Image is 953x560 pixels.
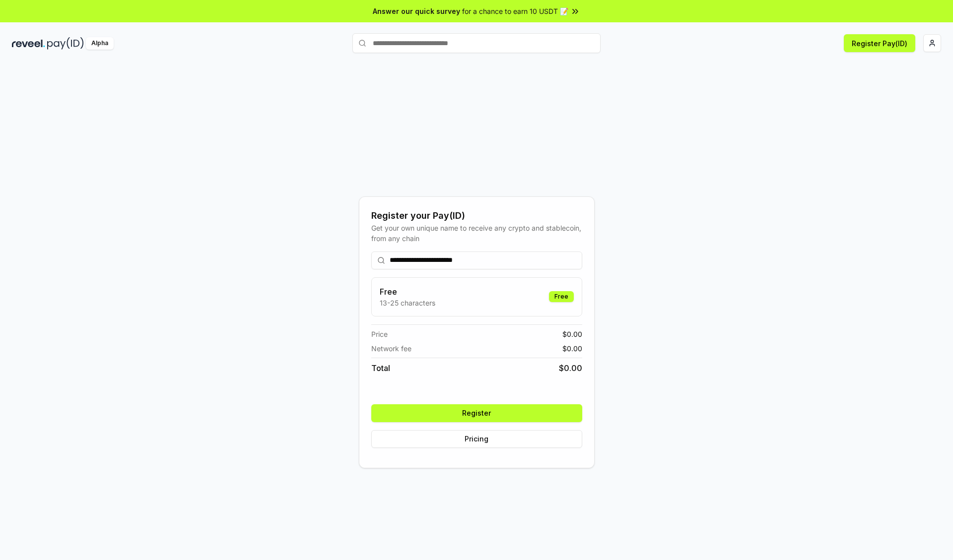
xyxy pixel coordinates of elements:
[47,37,84,50] img: pay_id
[12,37,45,50] img: reveel_dark
[371,362,390,374] span: Total
[462,6,568,16] span: for a chance to earn 10 USDT 📝
[371,329,388,339] span: Price
[371,343,411,354] span: Network fee
[380,298,435,308] p: 13-25 characters
[562,343,582,354] span: $ 0.00
[373,6,460,16] span: Answer our quick survey
[86,37,114,50] div: Alpha
[559,362,582,374] span: $ 0.00
[371,223,582,244] div: Get your own unique name to receive any crypto and stablecoin, from any chain
[562,329,582,339] span: $ 0.00
[371,209,582,223] div: Register your Pay(ID)
[549,291,574,302] div: Free
[371,404,582,422] button: Register
[844,34,915,52] button: Register Pay(ID)
[380,286,435,298] h3: Free
[371,430,582,448] button: Pricing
